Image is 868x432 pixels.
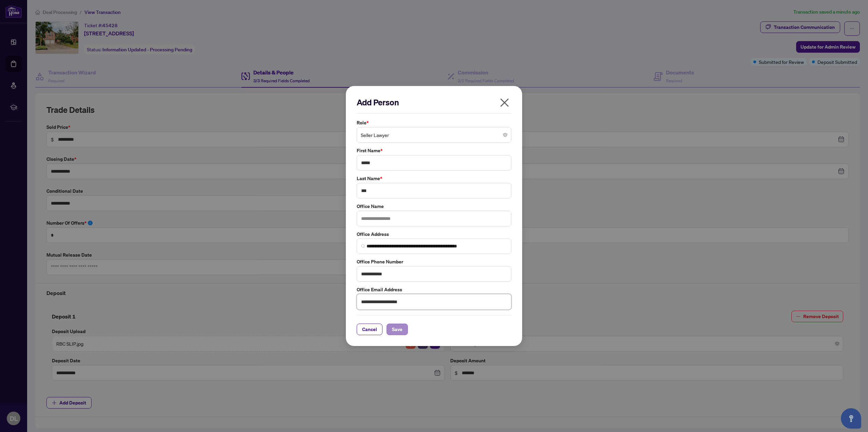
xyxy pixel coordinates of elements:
[357,203,511,210] label: Office Name
[841,408,861,429] button: Open asap
[503,133,507,137] span: close-circle
[357,175,511,182] label: Last Name
[361,244,365,248] img: search_icon
[357,286,511,293] label: Office Email Address
[362,324,377,335] span: Cancel
[357,119,511,126] label: Role
[357,258,511,265] label: Office Phone Number
[357,230,511,238] label: Office Address
[499,97,510,108] span: close
[357,147,511,154] label: First Name
[361,128,507,141] span: Seller Lawyer
[357,324,382,335] button: Cancel
[387,324,408,335] button: Save
[357,97,511,108] h2: Add Person
[392,324,402,335] span: Save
